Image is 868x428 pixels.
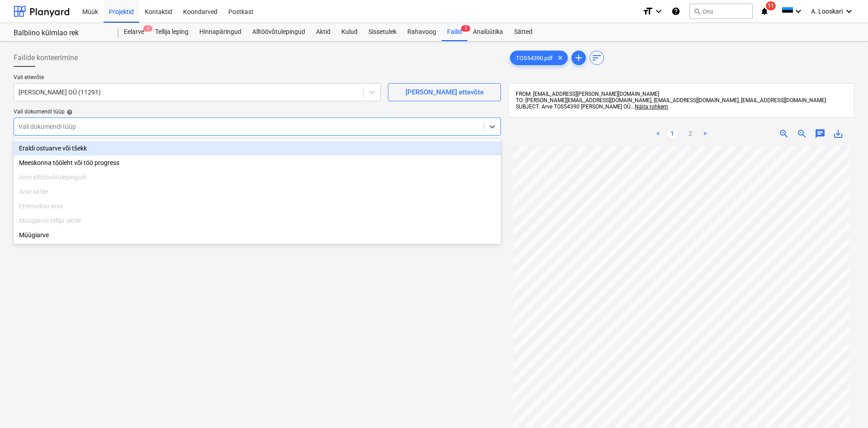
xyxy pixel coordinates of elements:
span: 3 [143,25,152,32]
a: Kulud [336,23,363,41]
span: A. Looskari [811,8,843,15]
span: chat [815,128,826,139]
div: Müügiarve [14,228,501,242]
div: [PERSON_NAME] ettevõte [406,86,484,98]
span: TO: [PERSON_NAME][EMAIL_ADDRESS][DOMAIN_NAME], [EMAIL_ADDRESS][DOMAIN_NAME], [EMAIL_ADDRESS][DOMA... [516,97,826,103]
div: Eraldi ostuarve või tšekk [14,141,501,155]
i: format_size [642,6,653,17]
i: keyboard_arrow_down [653,6,664,17]
a: Hinnapäringud [194,23,247,41]
div: Eelarve [118,23,150,41]
i: Abikeskus [671,6,680,17]
a: Next page [699,128,710,139]
a: Alltöövõtulepingud [247,23,311,41]
i: notifications [760,6,769,17]
span: ... [631,103,668,110]
a: Sätted [509,23,538,41]
div: Arve alltöövõtulepingule [14,170,501,184]
div: Failid [442,23,467,41]
span: 11 [766,1,776,10]
a: Tellija leping [150,23,194,41]
a: Sissetulek [363,23,402,41]
span: sort [591,52,602,63]
span: TOS54390.pdf [510,55,558,61]
div: Arve aktile [14,184,501,199]
span: SUBJECT: Arve TOS54390 [PERSON_NAME] OÜ [516,103,631,110]
div: Meeskonna tööleht või töö progress [14,155,501,170]
div: TOS54390.pdf [510,51,568,65]
p: Vali ettevõte [14,74,381,83]
a: Rahavoog [402,23,442,41]
a: Analüütika [467,23,509,41]
span: Failide konteerimine [14,52,78,63]
a: Eelarve3 [118,23,150,41]
span: 5 [461,25,470,32]
span: FROM: [EMAIL_ADDRESS][PERSON_NAME][DOMAIN_NAME] [516,91,659,97]
iframe: Chat Widget [823,385,868,428]
span: add [573,52,584,63]
button: Otsi [689,4,753,19]
div: Balbiino külmlao rek [14,28,108,38]
div: Ettemaksu arve [14,199,501,213]
span: zoom_out [797,128,807,139]
a: Failid5 [442,23,467,41]
div: Müügiarve tellija aktile [14,213,501,228]
div: Vali dokumendi tüüp [14,108,501,116]
span: zoom_in [778,128,789,139]
i: keyboard_arrow_down [793,6,804,17]
a: Page 2 [685,128,696,139]
a: Aktid [311,23,336,41]
span: search [693,8,701,15]
span: help [65,109,73,115]
span: save_alt [833,128,844,139]
i: keyboard_arrow_down [844,6,854,17]
span: clear [555,52,566,63]
span: Näita rohkem [635,103,668,110]
a: Page 1 is your current page [667,128,678,139]
button: [PERSON_NAME] ettevõte [388,83,501,101]
a: Previous page [652,128,663,139]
